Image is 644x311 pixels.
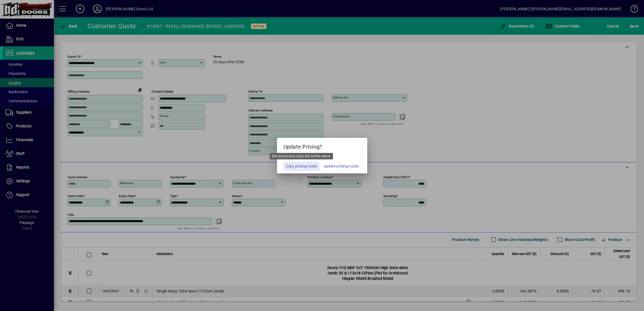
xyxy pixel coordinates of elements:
button: Copy pricing/costs [283,162,319,171]
button: Update pricing/costs [321,162,361,171]
span: Copy pricing/costs [286,163,317,169]
div: Sell prices and costs will be the same. [270,153,333,159]
span: Update pricing/costs [324,163,359,169]
h5: Update Pricing? [277,138,367,153]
